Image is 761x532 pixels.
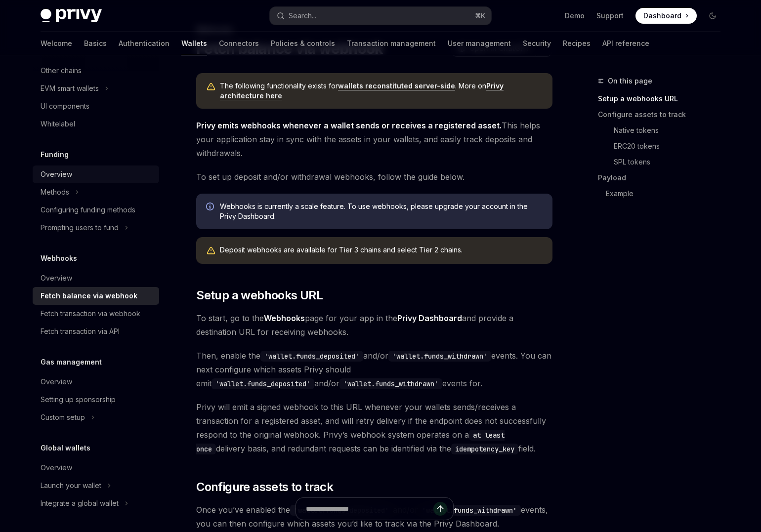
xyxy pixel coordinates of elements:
a: Basics [84,32,107,55]
div: EVM smart wallets [41,82,99,94]
a: Payload [598,170,728,186]
div: Methods [41,186,69,198]
div: Custom setup [41,411,85,423]
div: Overview [41,272,72,284]
img: dark logo [41,9,102,23]
h5: Gas management [41,356,102,368]
svg: Warning [206,82,216,92]
div: Overview [41,168,72,180]
strong: Privy emits webhooks whenever a wallet sends or receives a registered asset. [196,121,502,130]
span: ⌘ K [475,12,485,20]
div: Setting up sponsorship [41,394,116,406]
span: Webhooks is currently a scale feature. To use webhooks, please upgrade your account in the Privy ... [220,202,543,221]
div: Prompting users to fund [41,222,119,234]
h5: Global wallets [41,442,90,454]
h5: Funding [41,149,69,161]
a: wallets reconstituted server-side [338,82,455,90]
a: Setting up sponsorship [33,391,159,409]
a: Connectors [219,32,259,55]
a: Overview [33,459,159,477]
a: UI components [33,97,159,115]
span: Then, enable the and/or events. You can next configure which assets Privy should emit and/or even... [196,349,552,390]
a: Welcome [41,32,72,55]
a: Overview [33,373,159,391]
div: Fetch transaction via webhook [41,308,140,320]
a: Fetch transaction via webhook [33,305,159,323]
a: User management [448,32,511,55]
a: Configure assets to track [598,107,728,123]
a: Demo [565,11,585,21]
a: API reference [602,32,649,55]
a: Overview [33,269,159,287]
code: 'wallet.funds_withdrawn' [388,351,491,362]
svg: Warning [206,246,216,256]
span: Configure assets to track [196,479,333,495]
a: Fetch transaction via API [33,323,159,340]
a: Webhooks [264,313,305,324]
span: Dashboard [643,11,681,21]
button: Send message [433,502,447,516]
div: Fetch transaction via API [41,326,120,337]
a: Fetch balance via webhook [33,287,159,305]
span: Setup a webhooks URL [196,287,323,303]
span: This helps your application stay in sync with the assets in your wallets, and easily track deposi... [196,119,552,160]
a: Whitelabel [33,115,159,133]
a: Setup a webhooks URL [598,91,728,107]
a: Security [523,32,551,55]
span: To set up deposit and/or withdrawal webhooks, follow the guide below. [196,170,552,184]
strong: Webhooks [264,313,305,323]
a: Authentication [119,32,169,55]
a: Recipes [563,32,591,55]
div: Integrate a global wallet [41,497,119,509]
div: Search... [289,10,316,22]
div: Fetch balance via webhook [41,290,137,302]
a: Configuring funding methods [33,201,159,219]
a: ERC20 tokens [614,138,728,154]
h5: Webhooks [41,252,77,264]
a: Transaction management [347,32,436,55]
svg: Info [206,203,216,212]
a: Wallets [181,32,207,55]
a: Native tokens [614,123,728,138]
a: Support [596,11,624,21]
span: To start, go to the page for your app in the and provide a destination URL for receiving webhooks. [196,311,552,339]
a: Privy Dashboard [397,313,462,324]
button: Toggle dark mode [705,8,720,24]
div: Whitelabel [41,118,75,130]
a: Overview [33,165,159,183]
code: idempotency_key [451,444,518,454]
a: SPL tokens [614,154,728,170]
div: Deposit webhooks are available for Tier 3 chains and select Tier 2 chains. [220,245,543,256]
code: 'wallet.funds_withdrawn' [339,378,442,389]
a: Policies & controls [271,32,335,55]
span: On this page [608,75,652,87]
a: Example [606,186,728,202]
a: Dashboard [635,8,697,24]
code: 'wallet.funds_deposited' [260,351,363,362]
div: UI components [41,100,89,112]
button: Search...⌘K [270,7,491,25]
code: 'wallet.funds_deposited' [211,378,314,389]
div: Overview [41,462,72,474]
div: Launch your wallet [41,480,101,491]
span: Privy will emit a signed webhook to this URL whenever your wallets sends/receives a transaction f... [196,400,552,455]
span: The following functionality exists for . More on [220,81,543,101]
div: Configuring funding methods [41,204,135,216]
div: Overview [41,376,72,388]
